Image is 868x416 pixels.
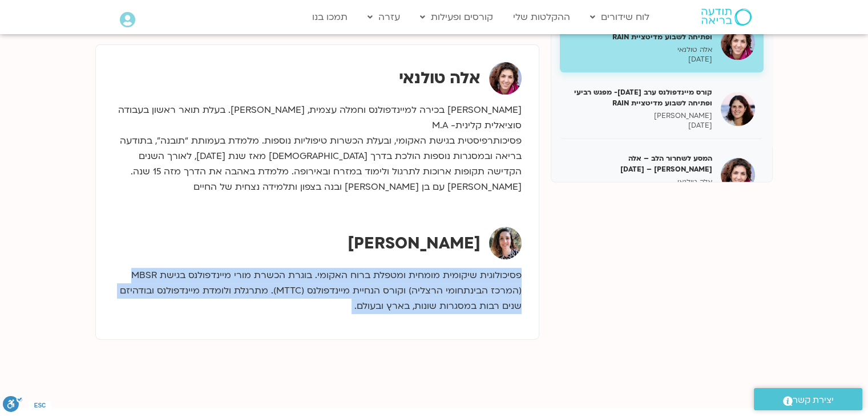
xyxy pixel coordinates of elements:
[568,55,712,64] p: [DATE]
[306,6,353,28] a: תמכו בנו
[793,393,834,408] span: יצירת קשר
[489,62,522,95] img: אלה טולנאי
[568,45,712,55] p: אלה טולנאי
[113,268,522,314] p: פסיכולוגית שיקומית מומחית ומטפלת ברוח האקומי. בוגרת הכשרת מורי מיינדפולנס בגישת MBSR (המרכז הבינת...
[399,67,481,89] strong: אלה טולנאי
[568,111,712,121] p: [PERSON_NAME]
[414,6,499,28] a: קורסים ופעילות
[507,6,576,28] a: ההקלטות שלי
[113,103,522,195] p: [PERSON_NAME] בכירה למיינדפולנס וחמלה עצמית, [PERSON_NAME]. בעלת תואר ראשון בעבודה סוציאלית קליני...
[568,177,712,187] p: אלה טולנאי
[584,6,655,28] a: לוח שידורים
[489,227,522,259] img: יעל קונטי
[362,6,406,28] a: עזרה
[348,233,481,254] strong: [PERSON_NAME]
[568,121,712,130] p: [DATE]
[754,388,862,410] a: יצירת קשר
[721,26,755,60] img: קורס מיינדפולנס בוקר דצמבר 24- מפגש רביעי ופתיחה לשבוע מדיטציית RAIN
[568,87,712,108] h5: קורס מיינדפולנס ערב [DATE]- מפגש רביעי ופתיחה לשבוע מדיטציית RAIN
[701,9,752,26] img: תודעה בריאה
[721,158,755,192] img: המסע לשחרור הלב – אלה טולנאי – 7/1/25
[721,92,755,126] img: קורס מיינדפולנס ערב דצמבר 24- מפגש רביעי ופתיחה לשבוע מדיטציית RAIN
[568,153,712,174] h5: המסע לשחרור הלב – אלה [PERSON_NAME] – [DATE]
